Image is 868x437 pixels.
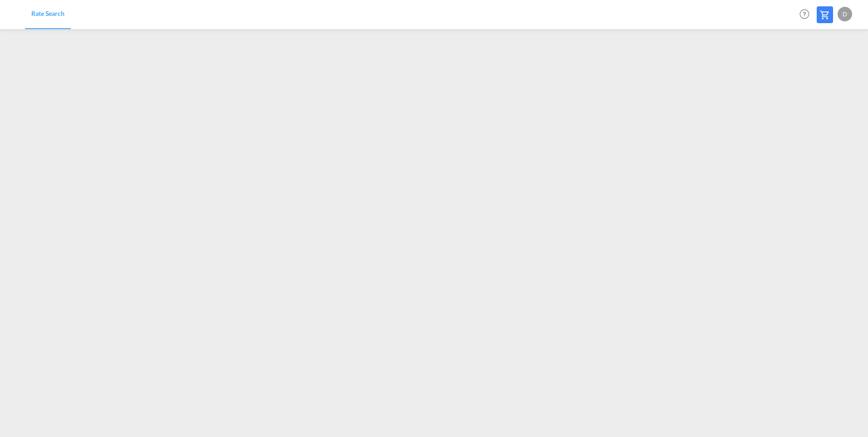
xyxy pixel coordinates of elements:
div: D [838,7,852,21]
div: Help [797,6,817,23]
span: Rate Search [31,10,64,17]
span: Help [797,6,812,22]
